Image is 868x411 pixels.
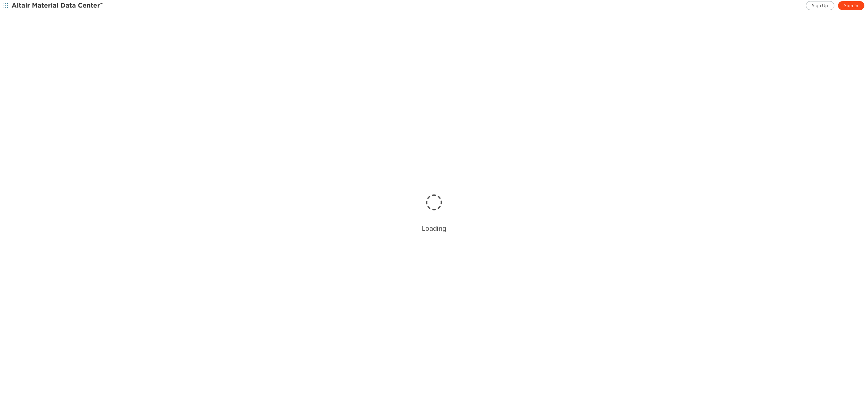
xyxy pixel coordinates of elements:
[838,1,864,10] a: Sign In
[12,2,104,9] img: Altair Material Data Center
[844,3,858,9] span: Sign In
[812,3,828,9] span: Sign Up
[806,1,834,10] a: Sign Up
[422,224,446,233] div: Loading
